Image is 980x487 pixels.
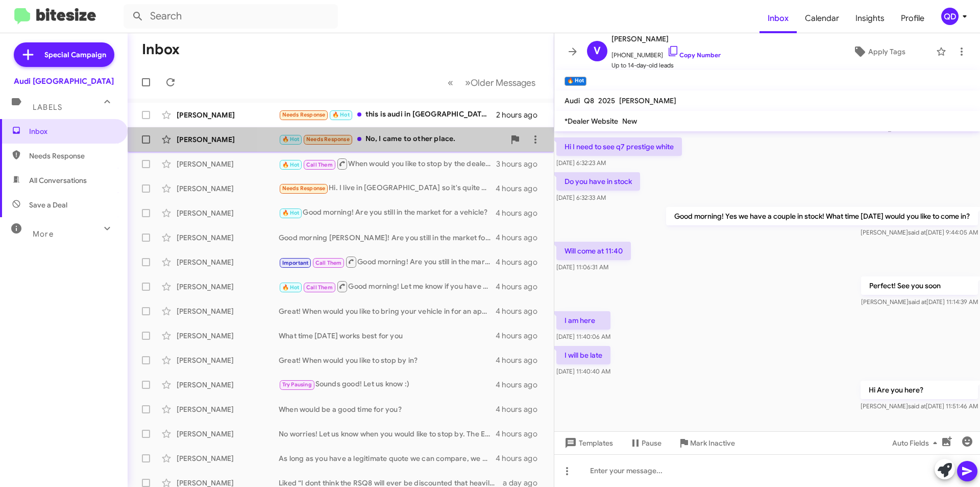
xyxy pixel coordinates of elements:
[448,76,453,89] span: «
[177,134,279,145] div: [PERSON_NAME]
[496,282,546,292] div: 4 hours ago
[177,110,279,120] div: [PERSON_NAME]
[861,402,978,410] span: [PERSON_NAME] [DATE] 11:51:46 AM
[177,282,279,292] div: [PERSON_NAME]
[279,207,496,219] div: Good morning! Are you still in the market for a vehicle?
[556,172,640,191] p: Do you have in stock
[177,257,279,267] div: [PERSON_NAME]
[759,4,797,33] a: Inbox
[465,76,471,89] span: »
[177,208,279,218] div: [PERSON_NAME]
[670,434,743,452] button: Mark Inactive
[496,306,546,316] div: 4 hours ago
[177,331,279,341] div: [PERSON_NAME]
[847,4,893,33] a: Insights
[496,355,546,365] div: 4 hours ago
[496,331,546,341] div: 4 hours ago
[33,103,62,112] span: Labels
[622,117,637,126] span: New
[14,76,114,86] div: Audi [GEOGRAPHIC_DATA]
[177,159,279,169] div: [PERSON_NAME]
[306,284,333,291] span: Call Them
[496,380,546,390] div: 4 hours ago
[279,256,496,268] div: Good morning! Are you still in the market?
[556,263,608,271] span: [DATE] 11:06:31 AM
[893,4,933,33] a: Profile
[598,96,615,105] span: 2025
[621,434,670,452] button: Pause
[826,42,931,61] button: Apply Tags
[177,453,279,463] div: [PERSON_NAME]
[282,111,326,118] span: Needs Response
[332,111,350,118] span: 🔥 Hot
[282,260,309,266] span: Important
[282,136,300,143] span: 🔥 Hot
[562,434,613,452] span: Templates
[279,182,496,194] div: Hi. I live in [GEOGRAPHIC_DATA] so it's quite a trek for me to go down there. Is there anything y...
[496,183,546,194] div: 4 hours ago
[279,331,496,341] div: What time [DATE] works best for you
[861,298,978,306] span: [PERSON_NAME] [DATE] 11:14:39 AM
[279,379,496,390] div: Sounds good! Let us know :)
[611,45,721,60] span: [PHONE_NUMBER]
[909,298,926,306] span: said at
[496,233,546,243] div: 4 hours ago
[282,284,300,291] span: 🔥 Hot
[315,260,342,266] span: Call Them
[565,117,618,126] span: *Dealer Website
[29,151,116,161] span: Needs Response
[177,233,279,243] div: [PERSON_NAME]
[282,161,300,168] span: 🔥 Hot
[459,72,542,93] button: Next
[279,453,496,463] div: As long as you have a legitimate quote we can compare, we will beat it and save you the trip :)
[556,311,610,330] p: I am here
[666,207,978,225] p: Good morning! Yes we have a couple in stock! What time [DATE] would you like to come in?
[306,136,350,143] span: Needs Response
[619,96,676,105] span: [PERSON_NAME]
[556,333,610,340] span: [DATE] 11:40:06 AM
[690,434,735,452] span: Mark Inactive
[282,381,312,388] span: Try Pausing
[496,429,546,439] div: 4 hours ago
[282,185,326,192] span: Needs Response
[496,110,546,120] div: 2 hours ago
[565,77,586,86] small: 🔥 Hot
[177,355,279,365] div: [PERSON_NAME]
[442,72,459,93] button: Previous
[177,380,279,390] div: [PERSON_NAME]
[177,404,279,414] div: [PERSON_NAME]
[279,404,496,414] div: When would be a good time for you?
[29,175,87,185] span: All Conversations
[496,208,546,218] div: 4 hours ago
[941,8,959,25] div: QD
[611,33,721,45] span: [PERSON_NAME]
[33,229,54,239] span: More
[556,242,631,260] p: Will come at 11:40
[556,159,606,167] span: [DATE] 6:32:23 AM
[29,126,116,136] span: Inbox
[496,159,546,169] div: 3 hours ago
[279,233,496,243] div: Good morning [PERSON_NAME]! Are you still in the market for a new vehicle?
[892,434,941,452] span: Auto Fields
[556,137,682,156] p: Hi I need to see q7 prestige white
[556,346,610,364] p: I will be late
[496,404,546,414] div: 4 hours ago
[306,161,333,168] span: Call Them
[471,77,535,88] span: Older Messages
[861,276,978,295] p: Perfect! See you soon
[554,434,621,452] button: Templates
[908,228,926,236] span: said at
[797,4,847,33] span: Calendar
[177,306,279,316] div: [PERSON_NAME]
[584,96,594,105] span: Q8
[279,109,496,121] div: this is audi in [GEOGRAPHIC_DATA] right
[861,228,978,236] span: [PERSON_NAME] [DATE] 9:44:05 AM
[177,183,279,194] div: [PERSON_NAME]
[556,194,606,201] span: [DATE] 6:32:33 AM
[279,429,496,439] div: No worries! Let us know when you would like to stop by. The EV credit does end this month and ava...
[44,50,106,60] span: Special Campaign
[556,367,610,375] span: [DATE] 11:40:40 AM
